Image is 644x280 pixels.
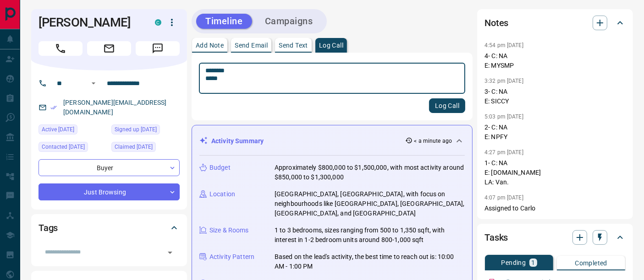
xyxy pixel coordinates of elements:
[235,42,268,48] p: Send Email
[414,137,452,145] p: < a minute ago
[501,259,526,266] p: Pending
[111,142,180,155] div: Wed Sep 03 2025
[319,42,343,48] p: Log Call
[39,183,180,200] div: Just Browsing
[39,124,107,137] div: Thu Sep 11 2025
[279,42,308,48] p: Send Text
[209,252,254,262] p: Activity Pattern
[115,125,157,134] span: Signed up [DATE]
[275,163,465,182] p: Approximately $800,000 to $1,500,000, with most activity around $850,000 to $1,300,000
[196,42,224,48] p: Add Note
[209,163,231,172] p: Budget
[275,189,465,218] p: [GEOGRAPHIC_DATA], [GEOGRAPHIC_DATA], with focus on neighbourhoods like [GEOGRAPHIC_DATA], [GEOGR...
[484,78,523,84] p: 3:32 pm [DATE]
[484,51,626,70] p: 4- C: NA E: MYSMP
[39,142,107,155] div: Wed Sep 10 2025
[63,99,167,116] a: [PERSON_NAME][EMAIL_ADDRESS][DOMAIN_NAME]
[484,149,523,156] p: 4:27 pm [DATE]
[531,259,535,266] p: 1
[42,125,74,134] span: Active [DATE]
[87,41,131,56] span: Email
[484,194,523,201] p: 4:07 pm [DATE]
[88,78,99,89] button: Open
[39,159,180,176] div: Buyer
[575,260,607,266] p: Completed
[484,158,626,187] p: 1- C: NA E: [DOMAIN_NAME] LA: Van.
[39,41,83,56] span: Call
[39,217,180,239] div: Tags
[484,204,626,213] p: Assigned to Carlo
[484,123,626,142] p: 2- C: NA E: NPFY
[50,104,57,111] svg: Email Verified
[42,142,85,151] span: Contacted [DATE]
[256,14,322,29] button: Campaigns
[484,42,523,48] p: 4:54 pm [DATE]
[484,16,508,30] h2: Notes
[211,136,264,146] p: Activity Summary
[164,246,176,259] button: Open
[136,41,180,56] span: Message
[39,221,58,235] h2: Tags
[429,98,465,113] button: Log Call
[275,226,465,245] p: 1 to 3 bedrooms, sizes ranging from 500 to 1,350 sqft, with interest in 1-2 bedroom units around ...
[484,230,508,245] h2: Tasks
[484,226,626,248] div: Tasks
[484,12,626,34] div: Notes
[209,189,235,199] p: Location
[275,252,465,271] p: Based on the lead's activity, the best time to reach out is: 10:00 AM - 1:00 PM
[209,226,249,235] p: Size & Rooms
[484,113,523,120] p: 5:03 pm [DATE]
[39,15,141,30] h1: [PERSON_NAME]
[196,14,252,29] button: Timeline
[484,87,626,106] p: 3- C: NA E: SICCY
[111,124,180,137] div: Wed Sep 03 2025
[115,142,153,151] span: Claimed [DATE]
[199,133,465,150] div: Activity Summary< a minute ago
[155,19,161,26] div: condos.ca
